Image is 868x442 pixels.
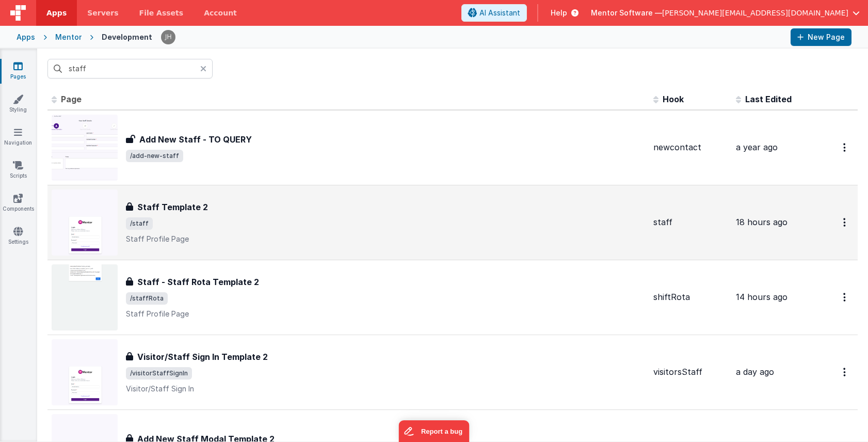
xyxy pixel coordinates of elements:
[126,309,645,319] p: Staff Profile Page
[137,201,208,213] h3: Staff Template 2
[161,30,175,44] img: c2badad8aad3a9dfc60afe8632b41ba8
[662,8,848,18] span: [PERSON_NAME][EMAIL_ADDRESS][DOMAIN_NAME]
[653,291,728,303] div: shiftRota
[736,142,778,152] span: a year ago
[87,8,118,18] span: Servers
[479,8,520,18] span: AI Assistant
[591,8,860,18] button: Mentor Software — [PERSON_NAME][EMAIL_ADDRESS][DOMAIN_NAME]
[137,276,259,288] h3: Staff - Staff Rota Template 2
[653,366,728,378] div: visitorsStaff
[399,420,470,442] iframe: Marker.io feedback button
[46,8,67,18] span: Apps
[736,367,774,377] span: a day ago
[837,212,854,233] button: Options
[736,292,787,302] span: 14 hours ago
[791,28,851,46] button: New Page
[837,361,854,383] button: Options
[663,94,684,104] span: Hook
[126,292,168,305] span: /staffRota
[736,217,787,227] span: 18 hours ago
[551,8,567,18] span: Help
[55,32,82,42] div: Mentor
[139,133,252,146] h3: Add New Staff - TO QUERY
[47,59,213,78] input: Search pages, id's ...
[837,287,854,308] button: Options
[126,150,183,162] span: /add-new-staff
[139,8,184,18] span: File Assets
[102,32,152,42] div: Development
[17,32,35,42] div: Apps
[126,384,645,394] p: Visitor/Staff Sign In
[837,137,854,158] button: Options
[653,216,728,228] div: staff
[126,217,153,230] span: /staff
[591,8,662,18] span: Mentor Software —
[137,351,268,363] h3: Visitor/Staff Sign In Template 2
[61,94,82,104] span: Page
[126,234,645,244] p: Staff Profile Page
[461,4,527,22] button: AI Assistant
[126,367,192,380] span: /visitorStaffSignIn
[745,94,792,104] span: Last Edited
[653,141,728,153] div: newcontact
